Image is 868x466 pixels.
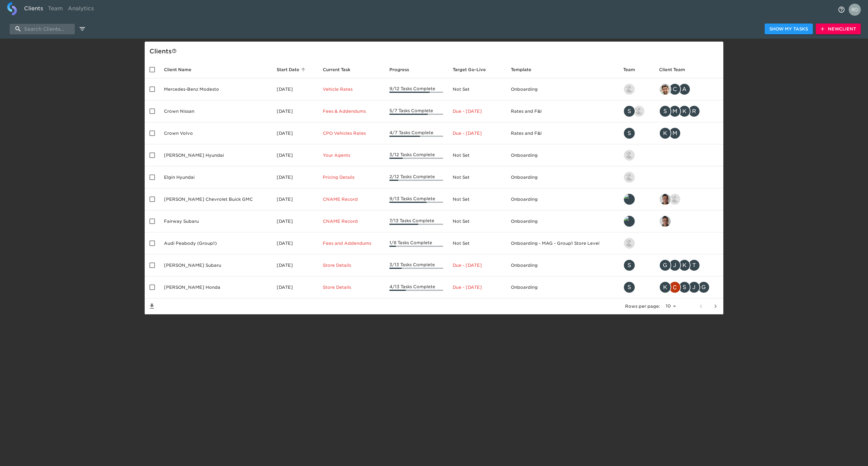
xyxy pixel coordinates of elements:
[769,25,808,33] span: Show My Tasks
[272,78,318,100] td: [DATE]
[159,232,272,254] td: Audi Peabody (Group1)
[659,105,719,117] div: sparent@crowncars.com, mcooley@crowncars.com, kwilson@crowncars.com, rrobins@crowncars.com
[385,254,448,276] td: 3/13 Tasks Complete
[660,194,671,205] img: sai@simplemnt.com
[323,174,380,180] p: Pricing Details
[708,299,723,313] button: next page
[46,2,65,17] a: Team
[662,302,678,311] select: rows per page
[659,215,719,227] div: sai@simplemnt.com
[849,4,861,16] img: Profile
[323,130,380,136] p: CPO Vehicles Rates
[65,2,96,17] a: Analytics
[623,83,649,95] div: kevin.lo@roadster.com
[385,210,448,232] td: 7/13 Tasks Complete
[145,299,159,313] button: Save List
[623,281,649,293] div: savannah@roadster.com
[323,284,380,290] p: Store Details
[448,188,506,210] td: Not Set
[448,144,506,166] td: Not Set
[659,83,719,95] div: sandeep@simplemnt.com, clayton.mandel@roadster.com, angelique.nurse@roadster.com
[159,78,272,100] td: Mercedes-Benz Modesto
[821,25,856,33] span: New Client
[623,259,649,271] div: savannah@roadster.com
[323,108,380,114] p: Fees & Addendums
[659,259,671,271] div: G
[385,276,448,298] td: 4/13 Tasks Complete
[22,2,46,17] a: Clients
[659,259,719,271] div: george.lawton@schomp.com, james.kurtenbach@schomp.com, kevin.mand@schomp.com, tj.joyce@schomp.com
[272,232,318,254] td: [DATE]
[323,240,380,246] p: Fees and Addendums
[323,218,380,224] p: CNAME Record
[765,24,813,35] button: Show My Tasks
[453,130,501,136] p: Due - [DATE]
[272,166,318,188] td: [DATE]
[623,171,649,183] div: kevin.lo@roadster.com
[624,84,635,95] img: kevin.lo@roadster.com
[623,127,649,139] div: savannah@roadster.com
[385,232,448,254] td: 1/8 Tasks Complete
[159,276,272,298] td: [PERSON_NAME] Honda
[511,66,539,73] span: Template
[659,193,719,205] div: sai@simplemnt.com, nikko.foster@roadster.com
[323,196,380,202] p: CNAME Record
[506,122,618,144] td: Rates and F&I
[623,66,643,73] span: Team
[389,66,417,73] span: Progress
[385,188,448,210] td: 9/13 Tasks Complete
[272,188,318,210] td: [DATE]
[698,281,710,293] div: G
[277,66,307,73] span: Start Date
[625,303,660,309] p: Rows per page:
[669,83,681,95] div: C
[385,122,448,144] td: 4/7 Tasks Complete
[506,166,618,188] td: Onboarding
[323,66,351,73] span: This is the next Task in this Hub that should be completed
[624,194,635,205] img: leland@roadster.com
[159,166,272,188] td: Elgin Hyundai
[145,61,723,314] table: enhanced table
[448,166,506,188] td: Not Set
[659,127,719,139] div: kwilson@crowncars.com, mcooley@crowncars.com
[669,194,680,205] img: nikko.foster@roadster.com
[323,86,380,92] p: Vehicle Rates
[385,100,448,122] td: 5/7 Tasks Complete
[688,105,700,117] div: R
[624,172,635,183] img: kevin.lo@roadster.com
[623,215,649,227] div: leland@roadster.com
[506,254,618,276] td: Onboarding
[834,2,849,17] button: notifications
[506,100,618,122] td: Rates and F&I
[385,78,448,100] td: 9/12 Tasks Complete
[623,237,649,249] div: nikko.foster@roadster.com
[623,127,635,139] div: S
[623,149,649,161] div: kevin.lo@roadster.com
[453,284,501,290] p: Due - [DATE]
[159,122,272,144] td: Crown Volvo
[272,144,318,166] td: [DATE]
[159,210,272,232] td: Fairway Subaru
[77,24,87,34] button: edit
[385,166,448,188] td: 2/12 Tasks Complete
[669,282,680,293] img: christopher.mccarthy@roadster.com
[816,24,861,35] button: NewClient
[624,150,635,161] img: kevin.lo@roadster.com
[660,84,671,95] img: sandeep@simplemnt.com
[172,49,177,53] svg: This is a list of all of your clients and clients shared with you
[678,83,690,95] div: A
[678,105,690,117] div: K
[453,108,501,114] p: Due - [DATE]
[453,66,494,73] span: Target Go-Live
[659,66,693,73] span: Client Team
[660,216,671,227] img: sai@simplemnt.com
[323,262,380,268] p: Store Details
[506,232,618,254] td: Onboarding - MAG - Group1 Store Level
[659,105,671,117] div: S
[385,144,448,166] td: 3/12 Tasks Complete
[448,210,506,232] td: Not Set
[159,100,272,122] td: Crown Nissan
[272,122,318,144] td: [DATE]
[506,210,618,232] td: Onboarding
[10,24,75,34] input: search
